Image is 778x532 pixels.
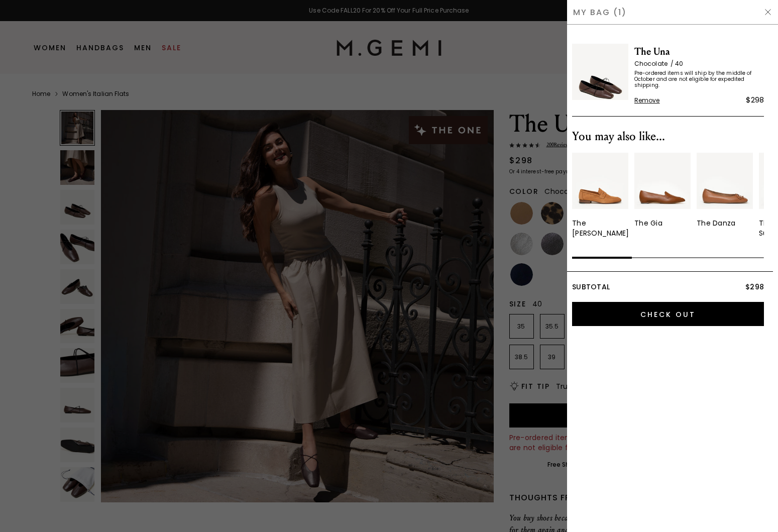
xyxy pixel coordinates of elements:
span: Remove [634,96,660,104]
div: 3 / 10 [697,153,753,238]
span: 40 [675,59,683,68]
div: You may also like... [572,129,764,145]
img: v_11357_01_Main_New_TheDanza_Tan_290x387_crop_center.jpg [697,153,753,209]
span: Subtotal [572,282,610,292]
span: Pre-ordered items will ship by the middle of October and are not eligible for expedited shipping. [634,70,764,88]
a: The Gia [634,153,691,228]
div: The Gia [634,218,662,228]
div: $298 [746,94,764,106]
img: Hide Drawer [764,8,772,16]
img: v_11953_01_Main_New_TheSacca_Luggage_Suede_290x387_crop_center.jpg [572,153,628,209]
input: Check Out [572,302,764,326]
span: $298 [745,282,764,292]
span: The Una [634,44,764,60]
img: The Una [572,44,628,100]
a: The [PERSON_NAME] [572,153,628,238]
div: The Danza [697,218,735,228]
a: The Danza [697,153,753,228]
span: Chocolate [634,59,675,68]
div: The [PERSON_NAME] [572,218,629,238]
img: v_11759_01_Main_New_TheGia_Tan_Leather_290x387_crop_center.jpg [634,153,691,209]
